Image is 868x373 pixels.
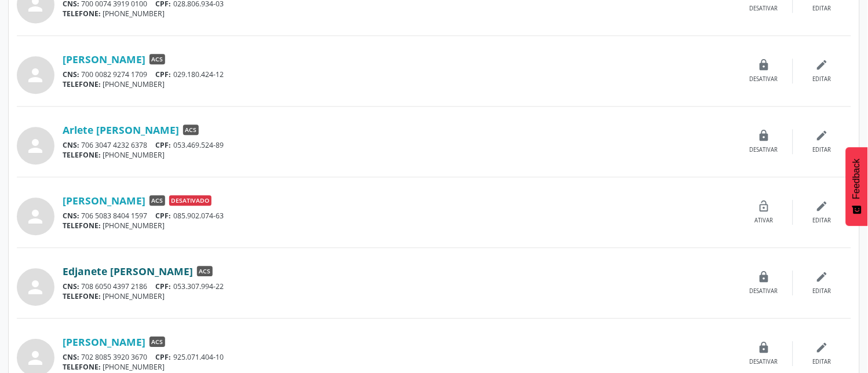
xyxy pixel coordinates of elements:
a: [PERSON_NAME] [63,53,145,65]
i: lock_open [758,200,771,213]
div: Editar [813,75,831,83]
span: CPF: [156,281,172,291]
div: Desativar [750,358,778,366]
i: person [25,65,46,86]
a: Edjanete [PERSON_NAME] [63,265,193,277]
button: Feedback - Mostrar pesquisa [846,147,868,226]
span: CPF: [156,352,172,362]
i: person [25,206,46,227]
div: Editar [813,146,831,154]
i: edit [816,58,829,71]
span: Desativado [169,195,211,206]
div: Editar [813,5,831,13]
i: lock [758,129,771,142]
div: Editar [813,217,831,225]
div: Desativar [750,5,778,13]
span: CNS: [63,352,79,362]
i: lock [758,270,771,283]
span: TELEFONE: [63,9,101,19]
i: lock [758,341,771,354]
div: 702 8085 3920 3670 925.071.404-10 [63,352,735,362]
i: person [25,136,46,156]
span: TELEFONE: [63,221,101,231]
i: edit [816,341,829,354]
div: [PHONE_NUMBER] [63,79,735,89]
span: CNS: [63,70,79,79]
span: TELEFONE: [63,291,101,301]
div: [PHONE_NUMBER] [63,221,735,231]
span: CPF: [156,211,172,221]
i: edit [816,129,829,142]
span: TELEFONE: [63,150,101,160]
div: 708 6050 4397 2186 053.307.994-22 [63,281,735,291]
div: 700 0082 9274 1709 029.180.424-12 [63,70,735,79]
a: [PERSON_NAME] [63,335,145,348]
i: person [25,277,46,298]
div: Desativar [750,75,778,83]
span: CNS: [63,281,79,291]
span: CPF: [156,140,172,150]
div: [PHONE_NUMBER] [63,291,735,301]
div: Desativar [750,146,778,154]
span: ACS [149,195,165,206]
i: lock [758,58,771,71]
div: 706 5083 8404 1597 085.902.074-63 [63,211,735,221]
span: TELEFONE: [63,79,101,89]
a: Arlete [PERSON_NAME] [63,123,179,136]
span: ACS [149,54,165,64]
i: edit [816,270,829,283]
div: [PHONE_NUMBER] [63,9,735,19]
span: CNS: [63,140,79,150]
div: Ativar [755,217,774,225]
span: ACS [149,337,165,347]
span: TELEFONE: [63,362,101,372]
span: CNS: [63,211,79,221]
div: 706 3047 4232 6378 053.469.524-89 [63,140,735,150]
span: Feedback [852,159,862,199]
div: Editar [813,287,831,295]
span: ACS [183,125,199,135]
span: ACS [197,266,213,276]
a: [PERSON_NAME] [63,194,145,207]
div: Desativar [750,287,778,295]
div: Editar [813,358,831,366]
div: [PHONE_NUMBER] [63,150,735,160]
i: edit [816,200,829,213]
div: [PHONE_NUMBER] [63,362,735,372]
span: CPF: [156,70,172,79]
